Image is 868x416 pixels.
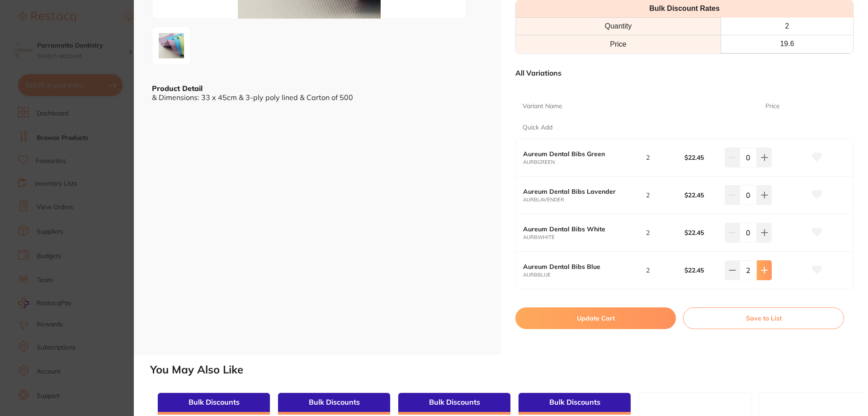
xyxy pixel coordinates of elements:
div: Bulk Discounts [398,393,510,415]
small: AURBWHITE [523,234,644,240]
p: Quick Add [523,123,552,132]
div: Bulk Discounts [519,393,631,415]
p: 2 [646,154,650,161]
b: Product Detail [152,84,203,93]
button: Save to List [683,307,844,329]
img: Njc5 [155,29,188,62]
div: Bulk Discounts [158,393,270,415]
small: AURBGREEN [523,159,644,165]
h2: You May Also Like [150,363,864,376]
b: $22.45 [684,229,721,236]
div: & Dimensions: 33 x 45cm & 3-ply poly lined & Carton of 500 [152,93,483,101]
b: $22.45 [684,191,721,199]
p: 2 [646,191,650,199]
p: 2 [646,267,650,274]
div: Bulk Discounts [278,393,390,415]
b: Aureum Dental Bibs Lavender [523,188,632,195]
th: 2 [721,18,853,35]
th: 19.6 [721,35,853,53]
small: AURBBLUE [523,272,644,278]
b: $22.45 [684,267,721,274]
p: 2 [646,229,650,236]
small: AURBLAVENDER [523,197,644,203]
th: Quantity [516,18,721,35]
p: Price [765,102,780,111]
button: Update Cart [515,307,676,329]
b: $22.45 [684,154,721,161]
b: Aureum Dental Bibs Green [523,150,632,158]
b: Aureum Dental Bibs Blue [523,263,632,270]
p: All Variations [515,68,561,77]
b: Aureum Dental Bibs White [523,225,632,233]
p: Variant Name [523,102,562,111]
td: Price [516,35,721,53]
